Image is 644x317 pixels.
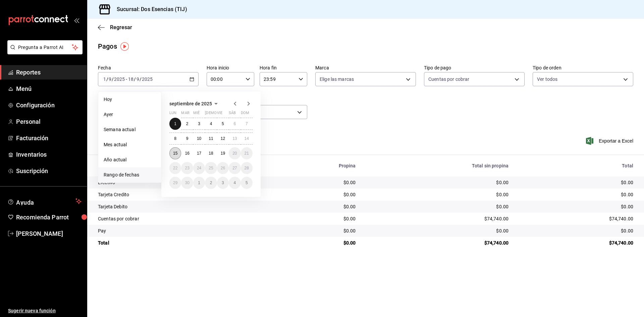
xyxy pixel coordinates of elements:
[217,177,229,189] button: 3 de octubre de 2025
[519,179,633,186] div: $0.00
[210,180,212,185] abbr: 2 de octubre de 2025
[241,111,249,118] abbr: domingo
[277,227,356,234] div: $0.00
[221,166,225,170] abbr: 26 de septiembre de 2025
[193,162,205,174] button: 24 de septiembre de 2025
[207,65,254,70] label: Hora inicio
[209,136,213,141] abbr: 11 de septiembre de 2025
[181,177,193,189] button: 30 de septiembre de 2025
[205,111,245,118] abbr: jueves
[98,240,266,246] div: Total
[197,151,201,156] abbr: 17 de septiembre de 2025
[112,76,114,82] span: /
[16,68,82,77] span: Reportes
[217,111,222,118] abbr: viernes
[193,177,205,189] button: 1 de octubre de 2025
[120,42,129,51] img: Tooltip marker
[245,151,249,156] abbr: 21 de septiembre de 2025
[367,179,509,186] div: $0.00
[519,240,633,246] div: $74,740.00
[181,147,193,159] button: 16 de septiembre de 2025
[7,40,83,54] button: Pregunta a Parrot AI
[241,177,253,189] button: 5 de octubre de 2025
[217,162,229,174] button: 26 de septiembre de 2025
[229,133,240,145] button: 13 de septiembre de 2025
[315,65,416,70] label: Marca
[232,151,237,156] abbr: 20 de septiembre de 2025
[98,24,132,31] button: Regresar
[277,203,356,210] div: $0.00
[173,151,177,156] abbr: 15 de septiembre de 2025
[181,162,193,174] button: 23 de septiembre de 2025
[126,76,127,82] span: -
[205,162,217,174] button: 25 de septiembre de 2025
[260,65,307,70] label: Hora fin
[197,136,201,141] abbr: 10 de septiembre de 2025
[169,162,181,174] button: 22 de septiembre de 2025
[8,307,82,314] span: Sugerir nueva función
[98,203,266,210] div: Tarjeta Debito
[205,133,217,145] button: 11 de septiembre de 2025
[245,136,249,141] abbr: 14 de septiembre de 2025
[229,162,240,174] button: 27 de septiembre de 2025
[106,76,108,82] span: /
[169,177,181,189] button: 29 de septiembre de 2025
[104,96,156,103] span: Hoy
[217,133,229,145] button: 12 de septiembre de 2025
[246,121,248,126] abbr: 7 de septiembre de 2025
[108,76,112,82] input: --
[367,191,509,198] div: $0.00
[241,162,253,174] button: 28 de septiembre de 2025
[104,126,156,133] span: Semana actual
[232,136,237,141] abbr: 13 de septiembre de 2025
[241,118,253,130] button: 7 de septiembre de 2025
[173,166,177,170] abbr: 22 de septiembre de 2025
[519,215,633,222] div: $74,740.00
[173,180,177,185] abbr: 29 de septiembre de 2025
[232,166,237,170] abbr: 27 de septiembre de 2025
[5,49,83,56] a: Pregunta a Parrot AI
[367,227,509,234] div: $0.00
[174,121,176,126] abbr: 1 de septiembre de 2025
[277,191,356,198] div: $0.00
[428,76,469,83] span: Cuentas por cobrar
[18,44,72,51] span: Pregunta a Parrot AI
[205,147,217,159] button: 18 de septiembre de 2025
[277,240,356,246] div: $0.00
[111,5,187,13] h3: Sucursal: Dos Esencias (TIJ)
[229,118,240,130] button: 6 de septiembre de 2025
[98,65,199,70] label: Fecha
[233,121,236,126] abbr: 6 de septiembre de 2025
[367,203,509,210] div: $0.00
[519,163,633,168] div: Total
[367,163,509,168] div: Total sin propina
[209,166,213,170] abbr: 25 de septiembre de 2025
[424,65,525,70] label: Tipo de pago
[533,65,633,70] label: Tipo de orden
[186,121,189,126] abbr: 2 de septiembre de 2025
[181,118,193,130] button: 2 de septiembre de 2025
[186,136,189,141] abbr: 9 de septiembre de 2025
[277,163,356,168] div: Propina
[98,215,266,222] div: Cuentas por cobrar
[181,133,193,145] button: 9 de septiembre de 2025
[222,121,224,126] abbr: 5 de septiembre de 2025
[229,111,236,118] abbr: sábado
[16,150,82,159] span: Inventarios
[320,76,354,83] span: Elige las marcas
[193,147,205,159] button: 17 de septiembre de 2025
[241,133,253,145] button: 14 de septiembre de 2025
[233,180,236,185] abbr: 4 de octubre de 2025
[74,17,79,23] button: open_drawer_menu
[197,166,201,170] abbr: 24 de septiembre de 2025
[104,171,156,178] span: Rango de fechas
[16,101,82,110] span: Configuración
[128,76,134,82] input: --
[169,133,181,145] button: 8 de septiembre de 2025
[537,76,557,83] span: Ver todos
[587,137,633,145] span: Exportar a Excel
[110,24,132,31] span: Regresar
[193,111,200,118] abbr: miércoles
[98,191,266,198] div: Tarjeta Credito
